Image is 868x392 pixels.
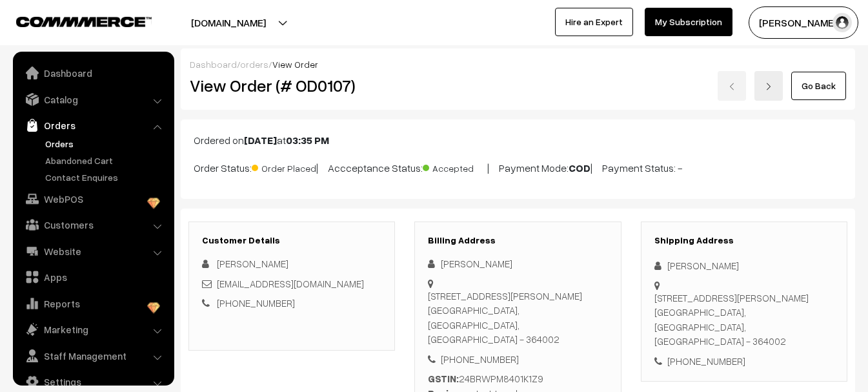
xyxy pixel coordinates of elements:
[423,158,487,175] span: Accepted
[654,291,834,349] div: [STREET_ADDRESS][PERSON_NAME] [GEOGRAPHIC_DATA], [GEOGRAPHIC_DATA], [GEOGRAPHIC_DATA] - 364002
[16,17,152,26] img: COMMMERCE
[190,57,846,71] div: / /
[16,61,170,85] a: Dashboard
[202,235,381,246] h3: Customer Details
[16,292,170,315] a: Reports
[749,6,858,39] button: [PERSON_NAME]
[791,72,846,100] a: Go Back
[555,8,633,36] a: Hire an Expert
[16,187,170,211] a: WebPOS
[244,134,277,147] b: [DATE]
[16,114,170,137] a: Orders
[194,158,842,176] p: Order Status: | Accceptance Status: | Payment Mode: | Payment Status: -
[252,158,316,175] span: Order Placed
[42,170,170,184] a: Contact Enquires
[146,6,311,39] button: [DOMAIN_NAME]
[16,213,170,236] a: Customers
[654,258,834,273] div: [PERSON_NAME]
[286,134,329,147] b: 03:35 PM
[190,76,396,96] h2: View Order (# OD0107)
[190,59,237,70] a: Dashboard
[16,318,170,341] a: Marketing
[16,240,170,263] a: Website
[16,265,170,289] a: Apps
[272,59,318,70] span: View Order
[765,83,772,90] img: right-arrow.png
[428,352,607,367] div: [PHONE_NUMBER]
[16,13,129,28] a: COMMMERCE
[217,297,295,309] a: [PHONE_NUMBER]
[217,278,364,289] a: [EMAIL_ADDRESS][DOMAIN_NAME]
[569,161,590,174] b: COD
[217,258,288,269] span: [PERSON_NAME]
[42,137,170,150] a: Orders
[240,59,268,70] a: orders
[428,373,459,384] b: GSTIN:
[16,88,170,111] a: Catalog
[645,8,732,36] a: My Subscription
[428,289,607,347] div: [STREET_ADDRESS][PERSON_NAME] [GEOGRAPHIC_DATA], [GEOGRAPHIC_DATA], [GEOGRAPHIC_DATA] - 364002
[428,256,607,271] div: [PERSON_NAME]
[16,344,170,367] a: Staff Management
[194,132,842,148] p: Ordered on at
[654,235,834,246] h3: Shipping Address
[428,235,607,246] h3: Billing Address
[654,354,834,369] div: [PHONE_NUMBER]
[42,154,170,167] a: Abandoned Cart
[833,13,852,32] img: user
